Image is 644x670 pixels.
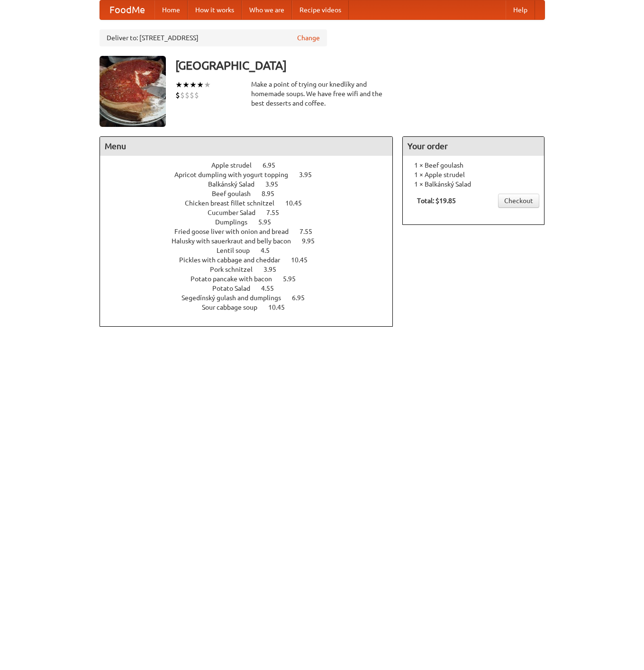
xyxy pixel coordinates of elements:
[292,294,314,302] span: 6.95
[208,209,265,216] span: Cucumber Salad
[175,90,180,100] li: $
[181,294,290,302] span: Segedínský gulash and dumplings
[417,197,456,205] b: Total: $19.85
[174,171,298,179] span: Apricot dumpling with yogurt topping
[194,90,199,100] li: $
[174,228,298,235] span: Fried goose liver with onion and bread
[285,199,311,207] span: 10.45
[175,80,182,90] li: ★
[188,0,242,19] a: How it works
[408,170,539,179] li: 1 × Apple strudel
[202,304,302,311] a: Sour cabbage soup 10.45
[263,266,286,273] span: 3.95
[204,80,211,90] li: ★
[154,0,188,19] a: Home
[100,0,154,19] a: FoodMe
[208,180,296,188] a: Balkánský Salad 3.95
[172,237,300,245] span: Halusky with sauerkraut and belly bacon
[263,161,285,169] span: 6.95
[190,80,197,90] li: ★
[261,285,283,292] span: 4.55
[210,266,262,273] span: Pork schnitzel
[506,0,535,19] a: Help
[190,275,313,283] a: Potato pancake with bacon 5.95
[403,137,544,156] h4: Your order
[212,190,292,197] a: Beef goulash 8.95
[408,161,539,170] li: 1 × Beef goulash
[202,304,267,311] span: Sour cabbage soup
[190,275,281,283] span: Potato pancake with bacon
[212,190,260,197] span: Beef goulash
[217,247,287,254] a: Lentil soup 4.5
[297,33,320,43] a: Change
[291,256,317,264] span: 10.45
[172,237,332,245] a: Halusky with sauerkraut and belly bacon 9.95
[208,209,297,216] a: Cucumber Salad 7.55
[181,294,322,302] a: Segedínský gulash and dumplings 6.95
[251,80,393,108] div: Make a point of trying our knedlíky and homemade soups. We have free wifi and the best desserts a...
[212,285,291,292] a: Potato Salad 4.55
[182,80,190,90] li: ★
[258,218,281,226] span: 5.95
[217,247,259,254] span: Lentil soup
[299,228,322,235] span: 7.55
[100,137,393,156] h4: Menu
[283,275,305,283] span: 5.95
[100,29,327,46] div: Deliver to: [STREET_ADDRESS]
[179,256,325,264] a: Pickles with cabbage and cheddar 10.45
[498,194,539,208] a: Checkout
[180,90,185,100] li: $
[211,161,293,169] a: Apple strudel 6.95
[262,190,284,197] span: 8.95
[185,199,319,207] a: Chicken breast fillet schnitzel 10.45
[261,247,279,254] span: 4.5
[215,218,289,226] a: Dumplings 5.95
[265,180,288,188] span: 3.95
[174,171,329,179] a: Apricot dumpling with yogurt topping 3.95
[175,56,545,75] h3: [GEOGRAPHIC_DATA]
[174,228,330,235] a: Fried goose liver with onion and bread 7.55
[266,209,289,216] span: 7.55
[208,180,264,188] span: Balkánský Salad
[242,0,292,19] a: Who we are
[100,56,166,127] img: angular.jpg
[210,266,294,273] a: Pork schnitzel 3.95
[212,285,260,292] span: Potato Salad
[179,256,290,264] span: Pickles with cabbage and cheddar
[190,90,194,100] li: $
[185,90,190,100] li: $
[302,237,324,245] span: 9.95
[408,179,539,189] li: 1 × Balkánský Salad
[215,218,257,226] span: Dumplings
[211,161,261,169] span: Apple strudel
[268,304,294,311] span: 10.45
[185,199,284,207] span: Chicken breast fillet schnitzel
[292,0,349,19] a: Recipe videos
[197,80,204,90] li: ★
[299,171,321,179] span: 3.95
